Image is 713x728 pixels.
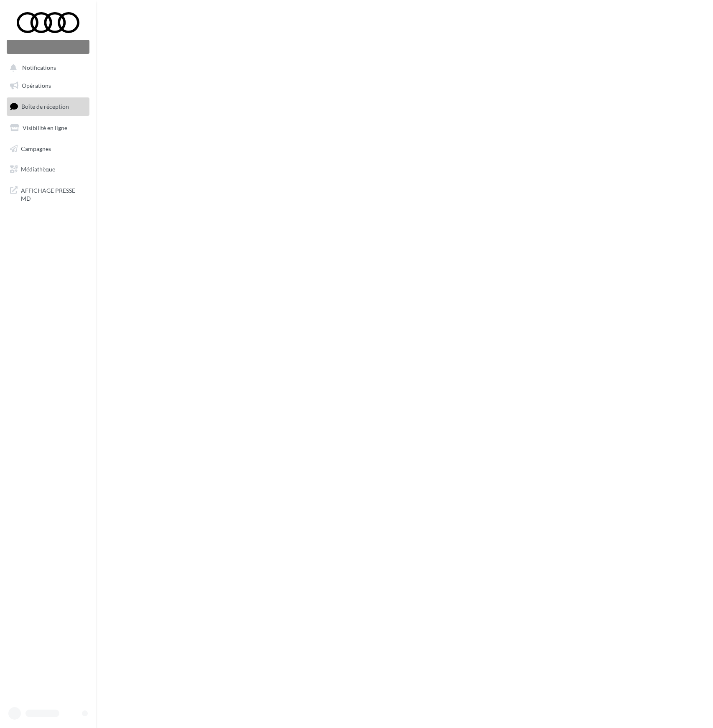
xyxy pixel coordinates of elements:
[21,145,51,152] span: Campagnes
[22,82,51,89] span: Opérations
[23,124,67,131] span: Visibilité en ligne
[21,185,86,203] span: AFFICHAGE PRESSE MD
[21,166,55,173] span: Médiathèque
[5,140,91,158] a: Campagnes
[7,40,89,54] div: Nouvelle campagne
[5,77,91,95] a: Opérations
[5,119,91,137] a: Visibilité en ligne
[5,97,91,115] a: Boîte de réception
[22,64,56,72] span: Notifications
[21,103,69,110] span: Boîte de réception
[5,161,91,178] a: Médiathèque
[5,181,91,206] a: AFFICHAGE PRESSE MD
